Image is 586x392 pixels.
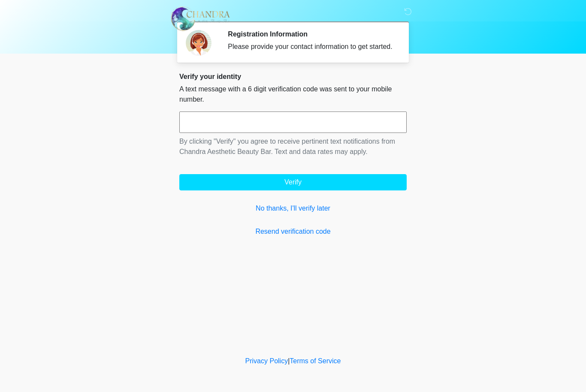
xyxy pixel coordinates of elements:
[179,84,407,105] p: A text message with a 6 digit verification code was sent to your mobile number.
[186,30,211,56] img: Agent Avatar
[179,72,407,81] h2: Verify your identity
[179,136,407,157] p: By clicking "Verify" you agree to receive pertinent text notifications from Chandra Aesthetic Bea...
[228,42,394,52] div: Please provide your contact information to get started.
[179,203,407,214] a: No thanks, I'll verify later
[290,357,341,365] a: Terms of Service
[245,357,288,365] a: Privacy Policy
[171,6,230,31] img: Chandra Aesthetic Beauty Bar Logo
[179,226,407,237] a: Resend verification code
[288,357,290,365] a: |
[179,174,407,190] button: Verify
